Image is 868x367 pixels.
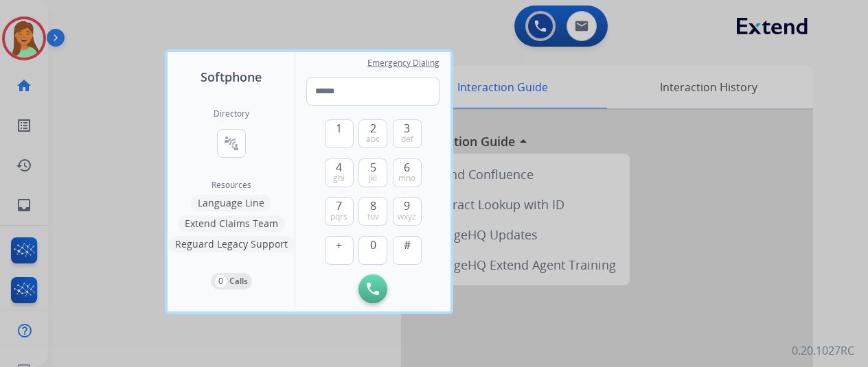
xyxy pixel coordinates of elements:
[370,120,376,137] span: 2
[393,158,422,187] button: 6mno
[333,173,345,184] span: ghi
[325,197,354,226] button: 7pqrs
[792,342,854,359] p: 0.20.1027RC
[358,236,387,265] button: 0
[211,273,252,289] button: 0Calls
[367,58,439,69] span: Emergency Dialing
[229,275,248,287] p: Calls
[336,237,342,253] span: +
[330,211,347,222] span: pqrs
[214,108,249,119] h2: Directory
[325,158,354,187] button: 4ghi
[201,67,262,86] span: Softphone
[404,237,411,253] span: #
[393,197,422,226] button: 9wxyz
[404,198,410,214] span: 9
[223,135,240,152] mat-icon: connect_without_contact
[393,119,422,148] button: 3def
[404,120,410,137] span: 3
[404,159,410,176] span: 6
[336,159,342,176] span: 4
[401,134,413,145] span: def
[358,197,387,226] button: 8tuv
[191,195,271,211] button: Language Line
[370,237,376,253] span: 0
[336,120,342,137] span: 1
[325,236,354,265] button: +
[369,173,377,184] span: jkl
[358,119,387,148] button: 2abc
[367,211,379,222] span: tuv
[215,275,227,287] p: 0
[393,236,422,265] button: #
[325,119,354,148] button: 1
[358,158,387,187] button: 5jkl
[370,159,376,176] span: 5
[212,180,251,191] span: Resources
[178,215,285,232] button: Extend Claims Team
[370,198,376,214] span: 8
[336,198,342,214] span: 7
[398,211,416,222] span: wxyz
[366,134,380,145] span: abc
[398,173,415,184] span: mno
[168,236,295,252] button: Reguard Legacy Support
[367,283,379,295] img: call-button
